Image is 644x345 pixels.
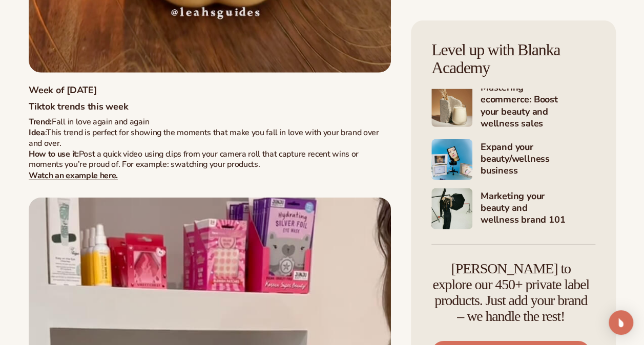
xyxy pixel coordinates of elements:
strong: How to use it: [29,148,79,160]
h4: [PERSON_NAME] to explore our 450+ private label products. Just add your brand – we handle the rest! [431,261,590,324]
strong: Trend: [29,116,52,127]
strong: Tiktok trends this week [29,100,128,113]
a: Shopify Image 9 Expand your beauty/wellness business [431,139,595,180]
img: Shopify Image 10 [431,188,472,229]
h4: Mastering ecommerce: Boost your beauty and wellness sales [481,82,595,131]
img: Shopify Image 9 [431,139,472,180]
h5: Week of [DATE] [29,73,391,97]
p: Fall in love again and again : This trend is perfect for showing the moments that make you fall i... [29,117,391,181]
a: Shopify Image 8 Mastering ecommerce: Boost your beauty and wellness sales [431,82,595,131]
h4: Level up with Blanka Academy [431,41,595,77]
h4: Expand your beauty/wellness business [481,141,595,178]
a: Watch an example here. [29,170,118,181]
a: Shopify Image 10 Marketing your beauty and wellness brand 101 [431,188,595,229]
div: Open Intercom Messenger [609,310,633,335]
strong: Idea [29,127,45,138]
img: Shopify Image 8 [431,86,472,127]
h4: Marketing your beauty and wellness brand 101 [481,190,595,227]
